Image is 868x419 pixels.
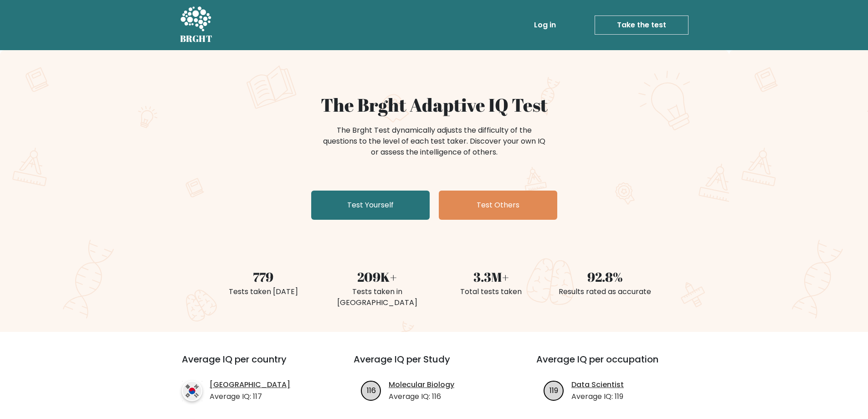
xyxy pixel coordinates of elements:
[554,267,657,286] div: 92.8%
[536,354,697,376] h3: Average IQ per occupation
[311,191,430,220] a: Test Yourself
[439,191,557,220] a: Test Others
[326,286,429,308] div: Tests taken in [GEOGRAPHIC_DATA]
[571,391,624,402] p: Average IQ: 119
[354,354,514,376] h3: Average IQ per Study
[320,125,548,158] div: The Brght Test dynamically adjusts the difficulty of the questions to the level of each test take...
[530,16,560,34] a: Log in
[182,381,202,401] img: country
[389,391,454,402] p: Average IQ: 116
[212,94,657,116] h1: The Brght Adaptive IQ Test
[210,391,290,402] p: Average IQ: 117
[212,286,315,297] div: Tests taken [DATE]
[550,385,558,395] text: 119
[571,379,624,390] a: Data Scientist
[326,267,429,286] div: 209K+
[440,267,543,286] div: 3.3M+
[212,267,315,286] div: 779
[367,385,376,395] text: 116
[180,4,213,47] a: BRGHT
[389,379,454,390] a: Molecular Biology
[595,16,688,35] a: Take the test
[440,286,543,297] div: Total tests taken
[210,379,290,390] a: [GEOGRAPHIC_DATA]
[182,354,321,376] h3: Average IQ per country
[554,286,657,297] div: Results rated as accurate
[180,33,213,44] h5: BRGHT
